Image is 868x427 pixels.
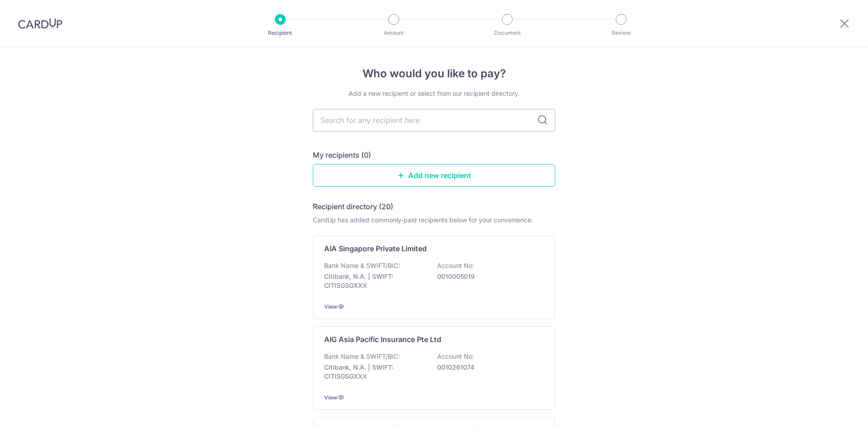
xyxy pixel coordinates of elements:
p: Amount [360,28,427,38]
p: 0010261074 [437,363,538,372]
p: AIA Singapore Private Limited [324,243,427,254]
p: Citibank, N.A. | SWIFT: CITISGSGXXX [324,363,425,381]
input: Search for any recipient here [313,109,555,131]
a: View [324,394,337,401]
p: Bank Name & SWIFT/BIC: [324,261,400,270]
a: Add new recipient [313,164,555,187]
div: CardUp has added commonly-paid recipients below for your convenience. [313,216,555,225]
p: Document [474,28,541,38]
p: Citibank, N.A. | SWIFT: CITISGSGXXX [324,272,425,290]
iframe: Opens a widget where you can find more information [810,400,859,422]
p: AIG Asia Pacific Insurance Pte Ltd [324,334,441,345]
p: Account No: [437,352,474,361]
img: CardUp [18,18,62,29]
p: Review [588,28,655,38]
div: Add a new recipient or select from our recipient directory. [313,89,555,98]
p: Account No: [437,261,474,270]
p: 0010005019 [437,272,538,281]
h5: My recipients (0) [313,150,371,160]
p: Recipient [247,28,314,38]
h5: Recipient directory (20) [313,201,393,212]
h4: Who would you like to pay? [313,66,555,82]
p: Bank Name & SWIFT/BIC: [324,352,400,361]
a: View [324,303,337,310]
